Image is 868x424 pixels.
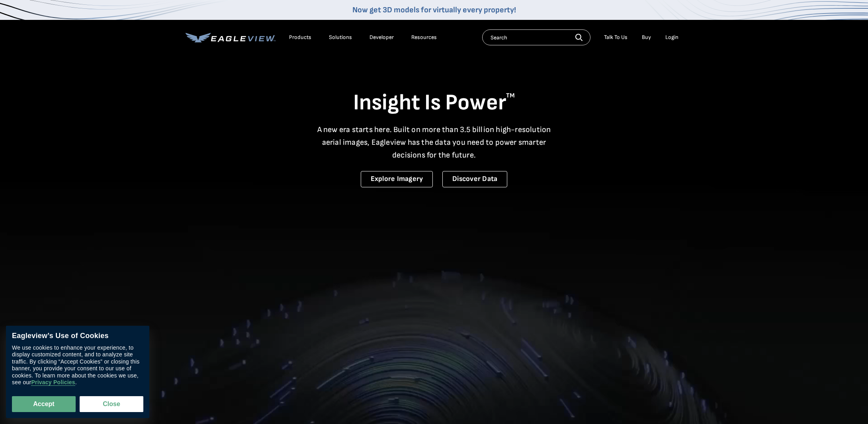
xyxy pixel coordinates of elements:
[369,34,394,41] a: Developer
[506,92,515,99] sup: TM
[12,332,143,340] div: Eagleview’s Use of Cookies
[12,344,143,386] div: We use cookies to enhance your experience, to display customized content, and to analyze site tra...
[289,34,311,41] div: Products
[80,396,143,412] button: Close
[12,396,76,412] button: Accept
[665,34,678,41] div: Login
[352,5,516,15] a: Now get 3D models for virtually every property!
[442,171,507,187] a: Discover Data
[604,34,628,41] div: Talk To Us
[361,171,433,187] a: Explore Imagery
[312,123,556,161] p: A new era starts here. Built on more than 3.5 billion high-resolution aerial images, Eagleview ha...
[642,34,651,41] a: Buy
[186,89,682,117] h1: Insight Is Power
[31,379,75,386] a: Privacy Policies
[329,34,352,41] div: Solutions
[482,29,590,45] input: Search
[411,34,437,41] div: Resources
